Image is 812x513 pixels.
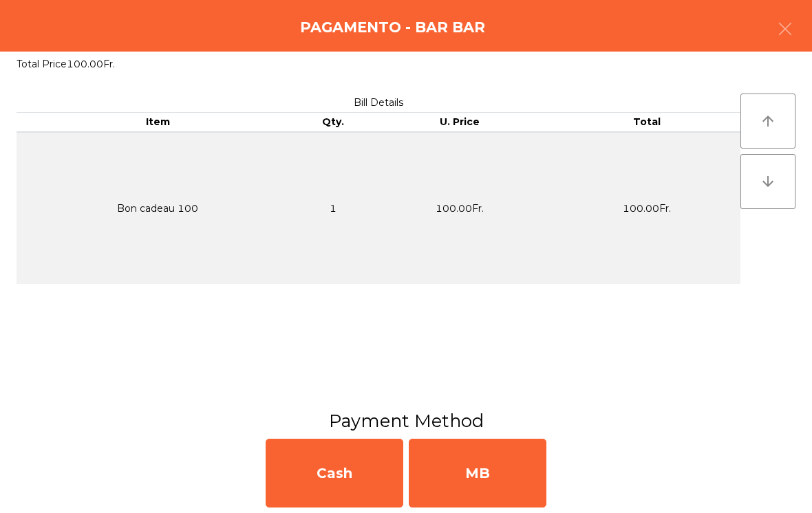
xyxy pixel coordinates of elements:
[17,58,67,70] span: Total Price
[409,439,546,507] div: MB
[299,113,366,132] th: Qty.
[354,96,403,109] span: Bill Details
[299,132,366,284] td: 1
[266,439,403,507] div: Cash
[10,408,802,433] h3: Payment Method
[760,113,776,129] i: arrow_upward
[760,173,776,190] i: arrow_downward
[67,58,115,70] span: 100.00Fr.
[17,113,299,132] th: Item
[553,113,740,132] th: Total
[367,132,554,284] td: 100.00Fr.
[17,132,299,284] td: Bon cadeau 100
[553,132,740,284] td: 100.00Fr.
[740,154,795,209] button: arrow_downward
[367,113,554,132] th: U. Price
[740,94,795,149] button: arrow_upward
[300,17,485,38] h4: Pagamento - Bar BAR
